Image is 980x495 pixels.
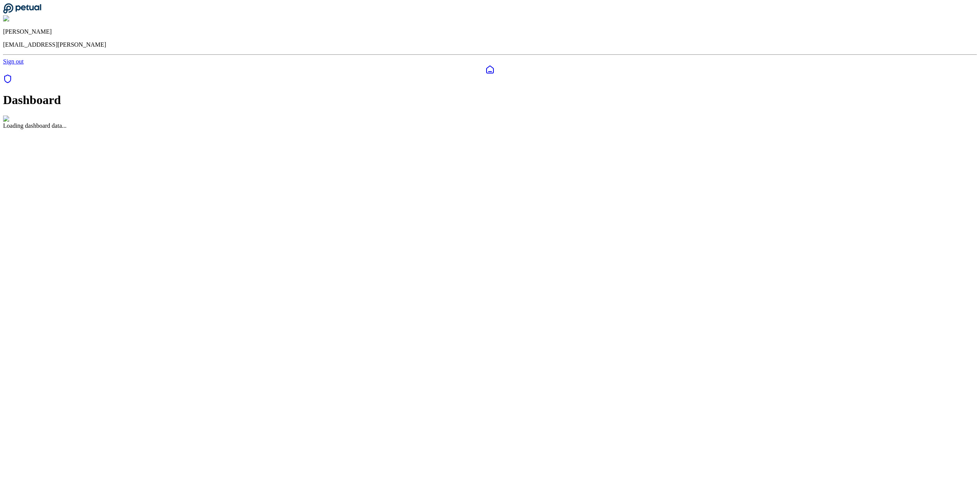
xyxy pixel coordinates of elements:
p: [PERSON_NAME] [3,28,977,35]
a: Dashboard [3,65,977,74]
a: Go to Dashboard [3,8,41,15]
a: Sign out [3,58,24,65]
div: Loading dashboard data... [3,122,977,129]
p: [EMAIL_ADDRESS][PERSON_NAME] [3,41,977,48]
img: Shekhar Khedekar [3,15,55,22]
h1: Dashboard [3,93,977,107]
a: SOC [3,74,977,85]
img: Logo [3,116,22,122]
